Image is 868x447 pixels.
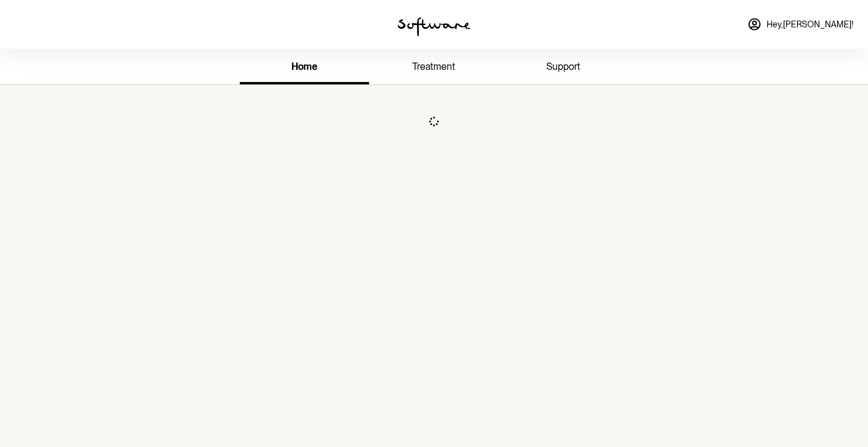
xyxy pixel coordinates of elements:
[740,10,861,39] a: Hey,[PERSON_NAME]!
[412,61,455,72] span: treatment
[291,61,317,72] span: home
[240,51,369,84] a: home
[767,19,853,30] span: Hey, [PERSON_NAME] !
[546,61,580,72] span: support
[499,51,628,84] a: support
[398,17,470,36] img: software logo
[369,51,498,84] a: treatment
